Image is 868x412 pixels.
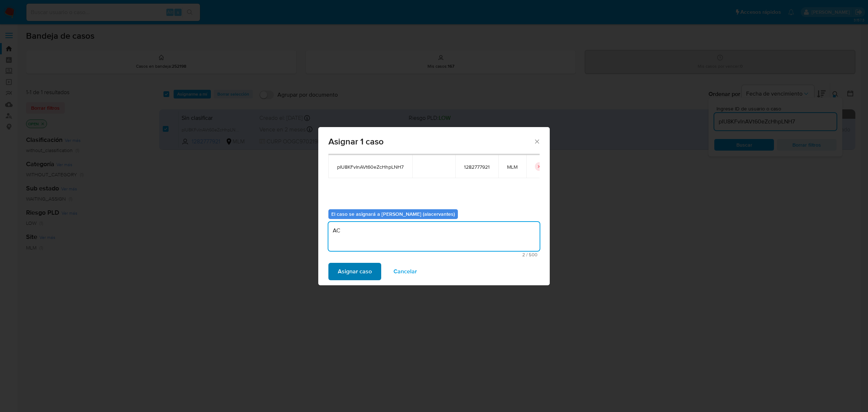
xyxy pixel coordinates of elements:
[331,252,537,257] span: Máximo 500 caracteres
[393,264,417,279] span: Cancelar
[337,164,404,170] span: pIU8KFvInAVt60eZcHhpLNH7
[464,164,490,170] span: 1282777921
[328,263,381,280] button: Asignar caso
[331,210,455,218] b: El caso se asignará a [PERSON_NAME] (alacervantes)
[384,263,426,280] button: Cancelar
[318,127,550,285] div: assign-modal
[535,162,544,171] button: icon-button
[328,222,540,251] textarea: AC
[338,264,372,279] span: Asignar caso
[533,138,540,144] button: Cerrar ventana
[507,164,518,170] span: MLM
[328,137,533,146] span: Asignar 1 caso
